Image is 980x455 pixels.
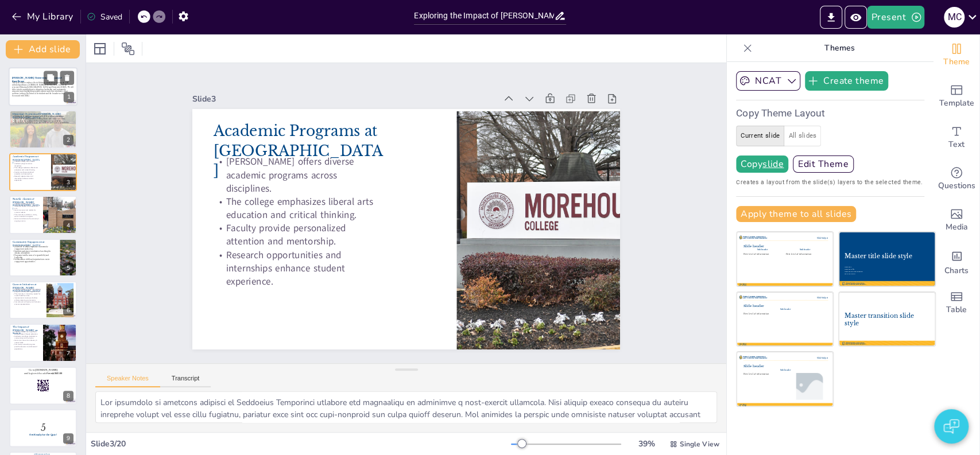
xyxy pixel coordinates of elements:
[63,391,73,401] div: 8
[214,221,385,248] p: Faculty provide personalized attention and mentorship.
[63,433,73,444] div: 9
[13,203,40,209] p: [PERSON_NAME] has produced influential figures in civil rights and arts.
[948,138,964,151] span: Text
[214,155,385,195] p: [PERSON_NAME] offers diverse academic programs across disciplines.
[13,289,43,293] p: [PERSON_NAME] is enhancing academic programs and research opportunities.
[29,433,57,436] strong: Get Ready for the Quiz!
[63,348,73,359] div: 7
[938,180,975,192] span: Questions
[12,82,74,95] p: This presentation explores the rich history, academic achievements, and cultural significance of ...
[9,196,77,234] div: 4
[743,368,827,371] div: Subheader
[13,250,57,254] p: Students participate in initiatives benefiting the Atlanta community.
[946,221,968,234] span: Media
[63,305,73,316] div: 6
[13,160,40,166] p: [PERSON_NAME] offers diverse academic programs across disciplines.
[13,118,73,120] p: [PERSON_NAME] became a leading liberal arts college over time.
[944,265,969,277] span: Charts
[13,297,43,301] p: Improvements to campus facilities enhance learning environments.
[13,258,57,262] p: Collaboration with local organizations creates engagement opportunities.
[736,105,924,121] h6: Copy Theme Layout
[933,76,979,117] div: Add ready made slides
[933,200,979,241] div: Add images, graphics, shapes or video
[736,155,788,173] button: Copyslide
[867,6,924,29] button: Present
[943,56,970,68] span: Theme
[933,158,979,200] div: Get real-time input from your audience
[13,119,73,122] p: The college has produced influential figures in various fields.
[944,6,964,29] button: M C
[13,368,73,372] p: Go to
[845,6,867,29] button: Preview Presentation
[736,71,800,91] button: NCAT
[9,409,77,447] div: 9
[60,71,74,84] button: Delete Slide
[13,340,40,344] p: Alumni are known for advocacy in various fields.
[13,197,40,210] p: Notable Alumni of [PERSON_NAME][GEOGRAPHIC_DATA]
[13,166,40,170] p: The college emphasizes liberal arts education and critical thinking.
[743,313,827,315] div: First level of information
[214,248,385,289] p: Research opportunities and internships enhance student experience.
[13,171,40,175] p: Faculty provide personalized attention and mentorship.
[762,160,784,169] u: slide
[9,153,77,191] div: 3
[784,126,821,146] button: all slides
[13,122,73,124] p: The mission emphasizes academic excellence and social responsibility.
[9,110,77,148] div: 2
[739,283,746,289] div: [DOMAIN_NAME]
[121,42,135,56] span: Position
[785,253,820,255] div: First level of information
[13,344,40,350] p: Community outreach programs provide resources to underserved populations.
[736,177,924,187] span: Creates a layout from the slide(s) layers to the selected theme.
[743,253,781,255] div: First level of information
[9,239,77,277] div: 5
[13,240,57,247] p: Community Engagement at [GEOGRAPHIC_DATA]
[13,155,40,165] p: Academic Programs at [GEOGRAPHIC_DATA]
[13,209,40,213] p: Alumni serve as role models for current students.
[214,121,385,181] p: Academic Programs at [GEOGRAPHIC_DATA]
[34,453,50,454] span: Which state are you from?
[13,301,43,305] p: Commitment to diversity and inclusion ensures representation.
[6,40,80,59] button: Add slide
[63,135,73,145] div: 2
[933,241,979,282] div: Add charts and graphs
[9,281,77,319] div: 6
[820,6,842,29] button: Export to PowerPoint
[801,356,828,359] div: Slide Subject
[13,254,57,258] p: Programs instill a sense of responsibility and leadership.
[743,304,827,308] div: Slide header
[12,76,62,83] strong: [PERSON_NAME] University: A Legacy of Excellence
[939,97,974,110] span: Template
[736,126,784,146] button: current slide
[743,248,782,251] div: Subheader
[13,293,43,297] p: The university is increasing support for mental health services.
[13,326,40,336] p: The Impact of [PERSON_NAME] on Society
[845,273,871,275] div: Date 00/00/00
[845,252,929,259] div: Master title slide style
[680,440,719,449] span: Single View
[805,71,889,91] button: Create theme
[13,421,73,434] p: 5
[736,126,924,146] div: create layout
[414,7,554,24] input: Insert title
[160,375,211,387] button: Transcript
[87,11,122,22] div: Saved
[757,34,922,62] p: Themes
[845,266,871,268] div: Presenter
[946,304,967,316] span: Table
[13,372,73,375] p: and login with code
[785,248,824,251] div: Subheader
[13,331,40,335] p: [PERSON_NAME] has a significant societal impact through education.
[214,195,385,221] p: The college emphasizes liberal arts education and critical thinking.
[944,7,964,28] div: M C
[9,324,77,361] div: 7
[743,308,827,310] div: Subheader
[13,283,43,293] p: Current Initiatives at [PERSON_NAME][GEOGRAPHIC_DATA]
[739,344,746,349] div: [DOMAIN_NAME]
[13,175,40,181] p: Research opportunities and internships enhance student experience.
[736,206,856,222] button: Apply theme to all slides
[739,403,746,409] div: [DOMAIN_NAME]
[64,92,74,103] div: 1
[95,375,160,387] button: Speaker Notes
[801,236,828,239] div: Slide Subject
